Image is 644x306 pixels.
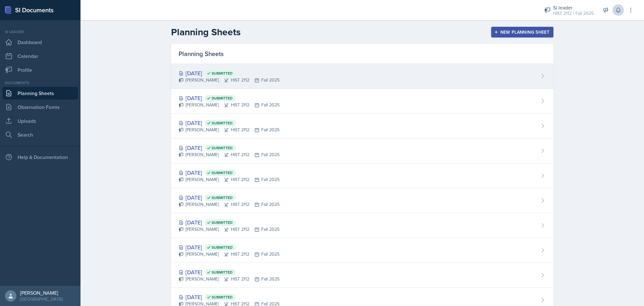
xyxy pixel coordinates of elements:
a: [DATE] Submitted [PERSON_NAME]HIST 2112Fall 2025 [171,213,553,238]
a: Planning Sheets [3,87,78,99]
a: Search [3,128,78,141]
div: [DATE] [179,268,280,276]
div: Documents [3,80,78,86]
div: [DATE] [179,69,280,77]
span: Submitted [212,145,233,150]
span: Submitted [212,71,233,76]
a: Uploads [3,115,78,127]
div: [DATE] [179,218,280,227]
h2: Planning Sheets [171,26,241,38]
div: [DATE] [179,94,280,102]
a: [DATE] Submitted [PERSON_NAME]HIST 2112Fall 2025 [171,139,553,163]
a: Profile [3,64,78,76]
div: Si leader [553,4,594,11]
button: New Planning Sheet [491,27,553,37]
div: [PERSON_NAME] HIST 2112 Fall 2025 [179,226,280,233]
span: Submitted [212,270,233,275]
a: Calendar [3,50,78,62]
span: Submitted [212,220,233,225]
span: Submitted [212,121,233,126]
a: [DATE] Submitted [PERSON_NAME]HIST 2112Fall 2025 [171,188,553,213]
div: Si leader [3,29,78,35]
a: [DATE] Submitted [PERSON_NAME]HIST 2112Fall 2025 [171,89,553,114]
div: [DATE] [179,168,280,177]
div: [PERSON_NAME] HIST 2112 Fall 2025 [179,201,280,208]
span: Submitted [212,170,233,175]
div: [PERSON_NAME] HIST 2112 Fall 2025 [179,102,280,108]
div: [DATE] [179,119,280,127]
div: [PERSON_NAME] HIST 2112 Fall 2025 [179,127,280,133]
a: [DATE] Submitted [PERSON_NAME]HIST 2112Fall 2025 [171,163,553,188]
div: Help & Documentation [3,151,78,163]
span: Submitted [212,195,233,200]
span: Submitted [212,295,233,300]
div: [PERSON_NAME] HIST 2112 Fall 2025 [179,151,280,158]
div: [PERSON_NAME] HIST 2112 Fall 2025 [179,251,280,258]
span: Submitted [212,245,233,250]
div: [DATE] [179,243,280,252]
span: Submitted [212,96,233,101]
div: [DATE] [179,193,280,202]
div: Planning Sheets [171,44,553,64]
div: [PERSON_NAME] HIST 2112 Fall 2025 [179,77,280,83]
div: [PERSON_NAME] [20,290,63,296]
div: HIST 2112 / Fall 2025 [553,10,594,17]
div: [PERSON_NAME] HIST 2112 Fall 2025 [179,276,280,282]
div: [GEOGRAPHIC_DATA] [20,296,63,302]
a: [DATE] Submitted [PERSON_NAME]HIST 2112Fall 2025 [171,114,553,139]
div: [PERSON_NAME] HIST 2112 Fall 2025 [179,176,280,183]
a: Dashboard [3,36,78,48]
a: [DATE] Submitted [PERSON_NAME]HIST 2112Fall 2025 [171,64,553,89]
div: [DATE] [179,293,280,301]
a: [DATE] Submitted [PERSON_NAME]HIST 2112Fall 2025 [171,263,553,288]
div: [DATE] [179,144,280,152]
div: New Planning Sheet [495,30,549,35]
a: Observation Forms [3,101,78,113]
a: [DATE] Submitted [PERSON_NAME]HIST 2112Fall 2025 [171,238,553,263]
